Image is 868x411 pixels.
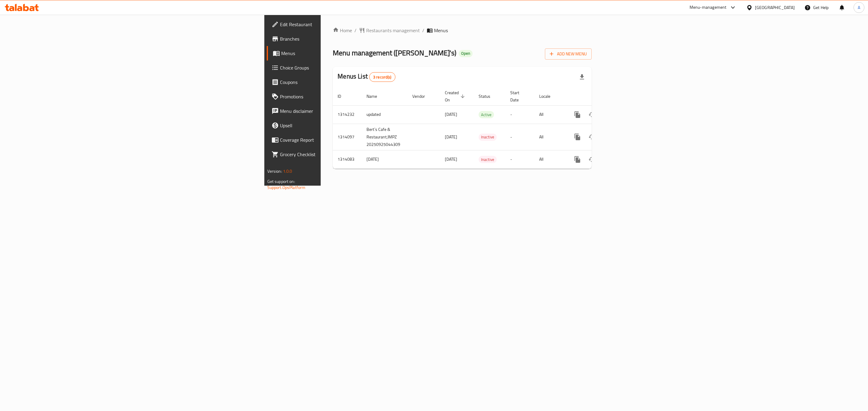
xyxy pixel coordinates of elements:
span: Edit Restaurant [280,21,404,28]
span: Open [459,51,473,56]
span: Start Date [510,89,527,104]
span: [DATE] [445,133,457,141]
span: Inactive [479,156,497,163]
div: Inactive [479,156,497,163]
span: Name [366,93,385,100]
button: more [570,130,585,144]
span: Active [479,111,494,118]
span: [DATE] [445,155,457,163]
span: [DATE] [445,110,457,118]
div: [GEOGRAPHIC_DATA] [755,4,795,11]
div: Open [459,50,473,57]
span: ID [338,93,349,100]
span: A [858,4,860,11]
a: Coverage Report [267,133,409,147]
a: Edit Restaurant [267,17,409,32]
button: more [570,107,585,122]
a: Menu disclaimer [267,104,409,118]
span: Add New Menu [550,50,587,58]
span: Menu disclaimer [280,107,404,115]
a: Coupons [267,75,409,89]
button: more [570,152,585,167]
div: Menu-management [690,4,727,11]
span: Created On [445,89,467,104]
button: Change Status [585,130,599,144]
a: Branches [267,32,409,46]
span: Coverage Report [280,136,404,144]
span: Status [479,93,498,100]
div: Export file [575,70,589,84]
td: - [505,105,534,124]
span: 3 record(s) [370,74,395,80]
span: Inactive [479,134,497,141]
span: Grocery Checklist [280,151,404,158]
button: Change Status [585,152,599,167]
a: Promotions [267,89,409,104]
span: Coupons [280,79,404,86]
span: Upsell [280,122,404,129]
a: Upsell [267,118,409,133]
button: Add New Menu [545,48,592,60]
span: Branches [280,35,404,42]
td: All [534,150,565,168]
span: Menus [434,27,448,34]
div: Total records count [369,72,395,82]
table: enhanced table [333,87,633,169]
td: All [534,124,565,150]
span: Promotions [280,93,404,100]
h2: Menus List [338,72,395,82]
td: All [534,105,565,124]
a: Menus [267,46,409,60]
td: - [505,150,534,168]
a: Grocery Checklist [267,147,409,162]
button: Change Status [585,107,599,122]
span: Choice Groups [280,64,404,71]
li: / [422,27,424,34]
span: Get support on: [267,178,295,185]
a: Support.OpsPlatform [267,184,306,191]
span: Locale [539,93,558,100]
span: Menus [281,50,404,57]
span: Vendor [412,93,433,100]
td: - [505,124,534,150]
span: 1.0.0 [283,167,292,175]
nav: breadcrumb [333,27,592,34]
a: Choice Groups [267,60,409,75]
th: Actions [565,87,633,106]
span: Version: [267,167,282,175]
